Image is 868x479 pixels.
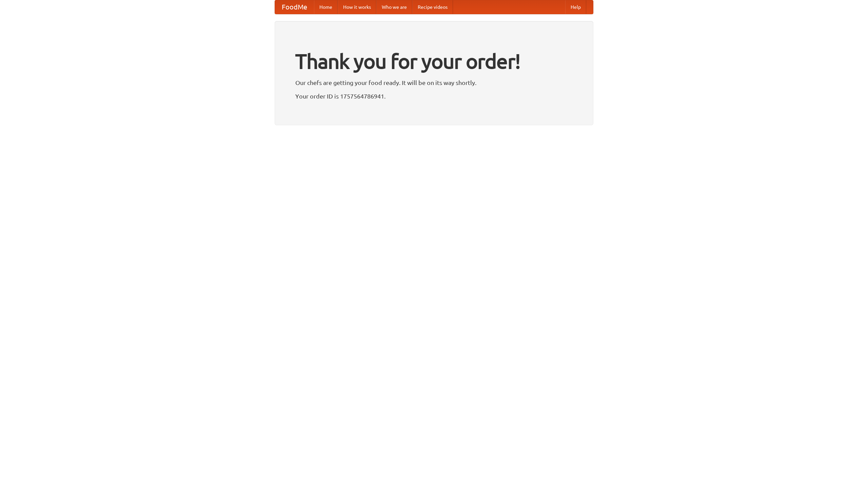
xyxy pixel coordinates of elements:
a: Who we are [376,0,412,14]
a: Help [565,0,586,14]
h1: Thank you for your order! [295,45,573,78]
p: Our chefs are getting your food ready. It will be on its way shortly. [295,78,573,88]
a: FoodMe [275,0,314,14]
a: Home [314,0,338,14]
p: Your order ID is 1757564786941. [295,91,573,101]
a: How it works [338,0,376,14]
a: Recipe videos [412,0,453,14]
